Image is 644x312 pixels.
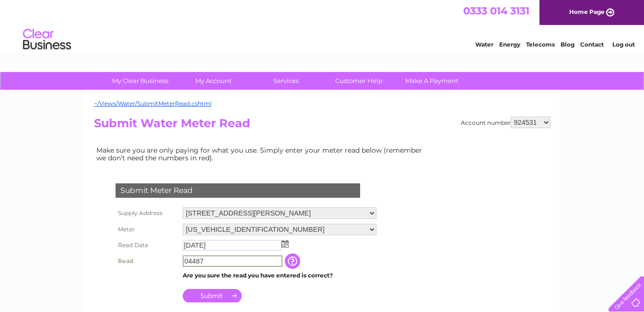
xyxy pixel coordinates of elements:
[96,5,549,47] div: Clear Business is a trading name of Verastar Limited (registered in [GEOGRAPHIC_DATA] No. 3667643...
[174,72,253,90] a: My Account
[475,41,493,48] a: Water
[94,144,430,164] td: Make sure you are only paying for what you use. Simply enter your meter read below (remember we d...
[612,41,635,48] a: Log out
[23,25,71,54] img: logo.png
[499,41,520,48] a: Energy
[580,41,604,48] a: Contact
[463,5,529,17] a: 0333 014 3131
[113,253,180,269] th: Read
[116,183,360,198] div: Submit Meter Read
[246,72,326,90] a: Services
[180,269,379,282] td: Are you sure the read you have entered is correct?
[281,240,289,248] img: ...
[183,289,242,302] input: Submit
[392,72,471,90] a: Make A Payment
[101,72,180,90] a: My Clear Business
[461,117,550,128] div: Account number
[113,221,180,238] th: Meter
[113,205,180,221] th: Supply Address
[319,72,398,90] a: Customer Help
[285,253,302,269] input: Information
[526,41,555,48] a: Telecoms
[94,100,211,107] a: ~/Views/Water/SubmitMeterRead.cshtml
[113,238,180,253] th: Read Date
[561,41,574,48] a: Blog
[94,117,550,135] h2: Submit Water Meter Read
